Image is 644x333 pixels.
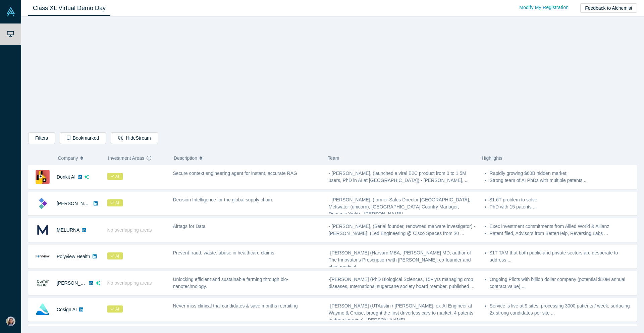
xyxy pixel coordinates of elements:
span: AI [107,199,123,206]
span: No overlapping areas [107,227,152,233]
button: Bookmarked [60,132,106,144]
span: -[PERSON_NAME] (UTAustin / [PERSON_NAME], ex-AI Engineer at Waymo & Cruise, brought the first dri... [329,303,473,323]
li: Strong team of AI PhDs with multiple patents ... [490,177,633,184]
img: Alchemist Vault Logo [6,7,15,16]
a: [PERSON_NAME] [57,280,95,286]
span: - [PERSON_NAME], (former Sales Director [GEOGRAPHIC_DATA], Meltwater (unicorn), [GEOGRAPHIC_DATA]... [329,197,470,217]
span: Unlocking efficient and sustainable farming through bio-nanotechnology. [173,277,289,289]
li: Rapidly growing $60B hidden market; [490,170,633,177]
span: Team [328,155,339,161]
li: Ongoing Pilots with billion dollar company (potential $10M annual contract value) ... [490,276,633,290]
span: Airtags for Data [173,224,206,229]
span: -[PERSON_NAME] (PhD Biological Sciences, 15+ yrs managing crop diseases, International sugarcane ... [329,277,474,289]
li: PhD with 15 patents ... [490,203,633,210]
span: No overlapping areas [107,280,152,286]
img: Kimaru AI's Logo [36,196,50,210]
span: Investment Areas [108,151,144,165]
svg: dsa ai sparkles [96,281,100,285]
button: Company [58,151,101,165]
img: Polyview Health's Logo [36,249,50,264]
a: Class XL Virtual Demo Day [28,0,110,16]
img: Cosign AI's Logo [36,302,50,317]
a: Cosign AI [57,307,77,312]
span: - [PERSON_NAME], (launched a viral B2C product from 0 to 1.5M users, PhD in AI at [GEOGRAPHIC_DAT... [329,171,469,183]
button: Description [174,151,321,165]
span: Description [174,151,197,165]
span: Company [58,151,78,165]
a: Modify My Registration [512,2,576,13]
span: -[PERSON_NAME] (Harvard MBA, [PERSON_NAME] MD; author of The Innovator's Prescription with [PERSO... [329,250,471,270]
button: Filters [28,132,55,144]
button: HideStream [111,132,158,144]
a: Polyview Health [57,254,90,259]
a: Donkit AI [57,174,75,180]
img: Cindy Wei's Account [6,317,15,326]
span: Secure context engineering agent for instant, accurate RAG [173,171,297,176]
span: AI [107,173,123,180]
li: $1.6T problem to solve [490,196,633,203]
img: Qumir Nano's Logo [36,276,50,290]
li: Exec investment commitments from Allied World & Allianz [490,223,633,230]
img: Donkit AI's Logo [36,170,50,184]
span: AI [107,252,123,259]
span: Never miss clinical trial candidates & save months recruiting [173,303,298,308]
li: Patent filed, Advisors from BetterHelp, Reversing Labs ... [490,230,633,237]
li: Service is live at 9 sites, processing 3000 patients / week, surfacing 2x strong candidates per s... [490,302,633,317]
span: Prevent fraud, waste, abuse in healthcare claims [173,250,274,255]
iframe: Alchemist Class XL Demo Day: Vault [239,22,426,127]
img: MELURNA's Logo [36,223,50,237]
svg: dsa ai sparkles [84,175,89,179]
span: - [PERSON_NAME], (Serial founder, renowned malware investigator) - [PERSON_NAME], (Led Engineerin... [329,224,475,236]
a: [PERSON_NAME] [57,201,95,206]
a: MELURNA [57,227,79,233]
span: Highlights [482,155,502,161]
li: $1T TAM that both public and private sectors are desperate to address ... [490,249,633,264]
span: AI [107,305,123,313]
button: Feedback to Alchemist [580,3,637,13]
span: Decision Intelligence for the global supply chain. [173,197,273,202]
